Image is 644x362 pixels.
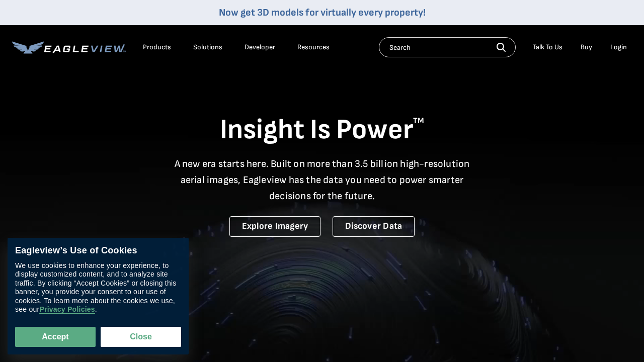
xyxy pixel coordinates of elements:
sup: TM [413,116,424,126]
div: Resources [297,43,330,52]
div: Talk To Us [533,43,562,52]
a: Discover Data [333,216,415,237]
button: Accept [15,327,96,347]
div: Eagleview’s Use of Cookies [15,245,181,256]
input: Search [379,37,516,57]
a: Buy [581,43,592,52]
h1: Insight Is Power [12,113,632,148]
div: Solutions [193,43,222,52]
div: Products [143,43,171,52]
button: Close [101,327,181,347]
div: We use cookies to enhance your experience, to display customized content, and to analyze site tra... [15,261,181,314]
a: Now get 3D models for virtually every property! [219,7,426,19]
p: A new era starts here. Built on more than 3.5 billion high-resolution aerial images, Eagleview ha... [168,156,476,204]
a: Developer [245,43,275,52]
a: Privacy Policies [39,306,95,314]
div: Login [610,43,627,52]
a: Explore Imagery [229,216,321,237]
